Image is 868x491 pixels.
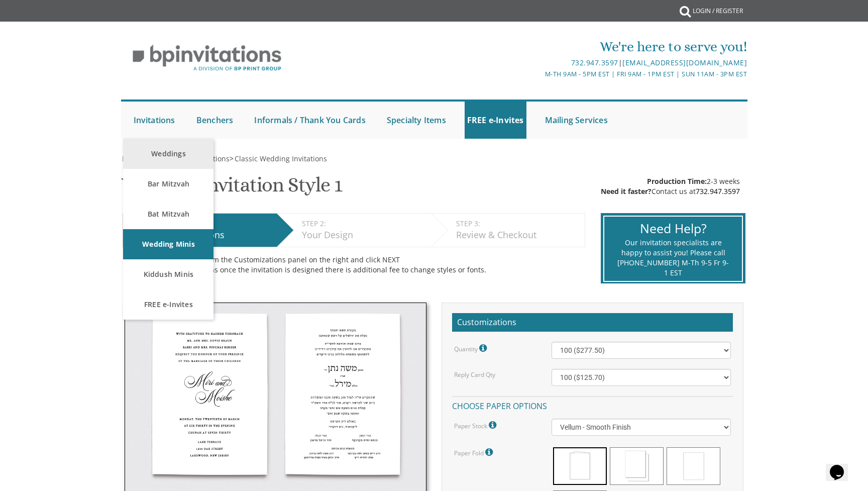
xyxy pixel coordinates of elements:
[235,154,327,163] span: Classic Wedding Invitations
[465,102,526,139] a: FREE e-Invites
[454,446,495,459] label: Paper Fold
[123,199,213,229] a: Bat Mitzvah
[571,58,618,67] a: 732.947.3597
[121,154,157,163] a: Invitations
[696,186,740,196] a: 732.947.3597
[302,229,426,242] div: Your Design
[452,313,733,332] h2: Customizations
[452,396,733,414] h4: Choose paper options
[330,57,747,69] div: |
[123,259,213,289] a: Kiddush Minis
[601,186,652,196] span: Need it faster?
[130,255,578,275] div: Make your selections from the Customizations panel on the right and click NEXT Please choose care...
[384,102,449,139] a: Specialty Items
[234,154,327,163] a: Classic Wedding Invitations
[252,102,368,139] a: Informals / Thank You Cards
[131,102,178,139] a: Invitations
[617,220,729,238] div: Need Help?
[121,37,293,79] img: BP Invitation Loft
[302,219,426,229] div: STEP 2:
[123,169,213,199] a: Bar Mitzvah
[617,238,729,278] div: Our invitation specialists are happy to assist you! Please call [PHONE_NUMBER] M-Th 9-5 Fr 9-1 EST
[647,176,707,186] span: Production Time:
[330,69,747,79] div: M-Th 9am - 5pm EST | Fri 9am - 1pm EST | Sun 11am - 3pm EST
[601,176,740,197] div: 2-3 weeks Contact us at
[456,229,580,242] div: Review & Checkout
[194,102,236,139] a: Benchers
[454,419,499,432] label: Paper Stock
[330,37,747,57] div: We're here to serve you!
[122,154,157,163] span: Invitations
[826,451,858,481] iframe: chat widget
[456,219,580,229] div: STEP 3:
[542,102,610,139] a: Mailing Services
[121,174,342,204] h1: Wedding Invitation Style 1
[230,154,327,163] span: >
[622,58,747,67] a: [EMAIL_ADDRESS][DOMAIN_NAME]
[123,289,213,320] a: FREE e-Invites
[454,342,489,355] label: Quantity
[123,229,213,259] a: Wedding Minis
[454,370,495,379] label: Reply Card Qty
[123,139,213,169] a: Weddings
